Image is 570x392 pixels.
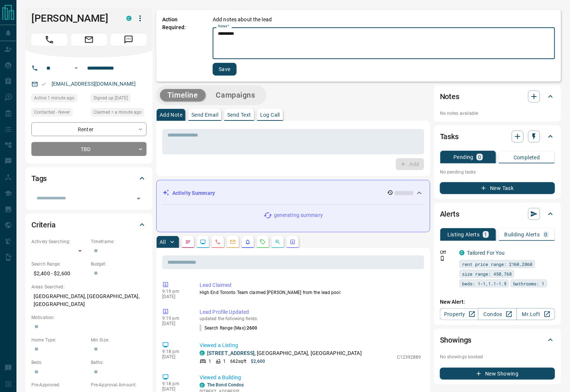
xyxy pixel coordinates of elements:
[215,239,221,245] svg: Calls
[31,34,67,46] span: Call
[200,281,421,289] p: Lead Claimed
[160,112,182,117] p: Add Note
[275,239,281,245] svg: Opportunities
[478,154,481,160] p: 0
[41,82,46,87] svg: Email Valid
[290,239,296,245] svg: Agent Actions
[440,166,555,178] p: No pending tasks
[126,16,132,21] div: condos.ca
[91,238,147,245] p: Timeframe:
[34,94,74,102] span: Active 1 minute ago
[31,172,47,184] h2: Tags
[440,128,555,146] div: Tasks
[162,16,201,76] p: Action Required:
[440,88,555,105] div: Notes
[91,359,147,366] p: Baths:
[31,12,115,24] h1: [PERSON_NAME]
[227,112,251,117] p: Send Text
[260,112,280,117] p: Log Call
[52,81,136,87] a: [EMAIL_ADDRESS][DOMAIN_NAME]
[459,250,465,255] div: condos.ca
[209,89,263,101] button: Campaigns
[251,358,265,365] p: $2,600
[93,108,142,116] span: Claimed < a minute ago
[209,358,211,365] p: 1
[440,298,555,306] p: New Alert:
[200,239,206,245] svg: Lead Browsing Activity
[440,249,455,256] p: Off
[91,382,147,388] p: Pre-Approval Amount:
[31,169,147,187] div: Tags
[207,349,362,357] p: , [GEOGRAPHIC_DATA], [GEOGRAPHIC_DATA]
[213,63,237,76] button: Save
[440,208,459,220] h2: Alerts
[440,353,555,360] p: No showings booked
[162,289,188,294] p: 9:19 pm
[462,270,512,278] span: size range: 450,768
[517,308,555,320] a: Mr.Loft
[453,154,474,160] p: Pending
[245,239,251,245] svg: Listing Alerts
[513,280,545,287] span: bathrooms: 1
[462,260,533,268] span: rent price range: 2160,2860
[133,193,144,204] button: Open
[31,284,147,290] p: Areas Searched:
[31,142,147,156] div: TBD
[440,334,472,346] h2: Showings
[200,289,421,296] p: High End Toronto Team claimed [PERSON_NAME] from the lead pool
[440,182,555,194] button: New Task
[484,232,487,237] p: 1
[260,239,266,245] svg: Requests
[505,232,540,237] p: Building Alerts
[223,358,226,365] p: 1
[162,349,188,354] p: 9:18 pm
[31,267,87,280] p: $2,400 - $2,600
[31,216,147,234] div: Criteria
[162,321,188,326] p: [DATE]
[440,131,459,143] h2: Tasks
[111,34,147,46] span: Message
[213,16,272,24] p: Add notes about the lead
[545,232,548,237] p: 0
[200,374,421,382] p: Viewed a Building
[163,186,424,200] div: Activity Summary
[160,239,166,245] p: All
[191,112,218,117] p: Send Email
[462,280,506,287] span: beds: 1-1,1.1-1.9
[71,34,107,46] span: Email
[200,350,205,356] div: condos.ca
[274,211,323,219] p: generating summary
[91,261,147,267] p: Budget:
[440,256,445,261] svg: Push Notification Only
[185,239,191,245] svg: Notes
[230,239,236,245] svg: Emails
[207,382,244,388] a: The Bond Condos
[162,316,188,321] p: 9:19 pm
[31,122,147,136] div: Renter
[31,94,87,104] div: Sun Sep 14 2025
[200,325,258,331] p: Search Range (Max) :
[467,250,505,256] a: Tailored For You
[397,354,421,361] p: C12392889
[218,24,229,29] label: Notes
[31,359,87,366] p: Beds:
[478,308,517,320] a: Condos
[91,337,147,343] p: Min Size:
[162,386,188,392] p: [DATE]
[440,308,478,320] a: Property
[91,94,147,104] div: Fri Dec 16 2022
[230,358,246,365] p: 662 sqft
[514,155,540,160] p: Completed
[247,325,257,331] span: 2600
[440,110,555,117] p: No notes available
[172,189,215,197] p: Activity Summary
[200,342,421,349] p: Viewed a Listing
[160,89,206,101] button: Timeline
[440,205,555,223] div: Alerts
[200,383,205,388] div: condos.ca
[162,294,188,299] p: [DATE]
[72,64,81,73] button: Open
[447,232,480,237] p: Listing Alerts
[93,94,128,102] span: Signed up [DATE]
[31,290,147,310] p: [GEOGRAPHIC_DATA], [GEOGRAPHIC_DATA], [GEOGRAPHIC_DATA]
